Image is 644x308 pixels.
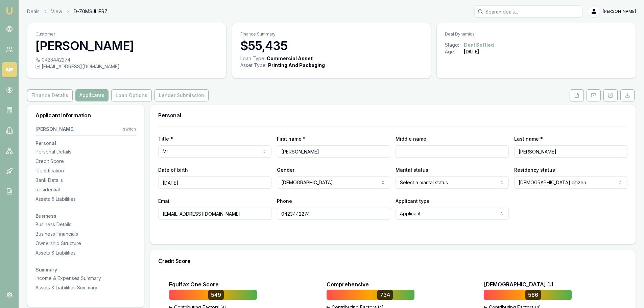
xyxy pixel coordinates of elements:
div: Commercial Asset [267,55,313,62]
div: Asset Type : [240,62,267,69]
p: Equifax One Score [169,280,219,288]
h3: Applicant Information [35,113,136,118]
label: Title * [158,136,173,142]
div: Business Financials [35,231,136,237]
div: Deal Settled [464,42,494,48]
label: Email [158,198,171,204]
label: Applicant type [396,198,430,204]
div: Ownership Structure [35,240,136,247]
div: [EMAIL_ADDRESS][DOMAIN_NAME] [35,63,218,70]
nav: breadcrumb [27,8,108,15]
h3: Business [35,214,136,218]
div: Loan Type: [240,55,265,62]
a: Finance Details [27,89,74,101]
div: 0423442274 [35,56,218,63]
label: Date of birth [158,167,188,173]
img: emu-icon-u.png [5,7,14,15]
div: Stage: [445,42,464,48]
div: Age: [445,48,464,55]
div: [PERSON_NAME] [35,126,75,133]
p: Comprehensive [327,280,369,288]
a: Loan Options [110,89,153,101]
div: Personal Details [35,148,136,155]
div: Assets & Liabilities Summary [35,284,136,291]
span: [PERSON_NAME] [603,9,636,14]
a: View [51,8,62,15]
div: Assets & Liabilities [35,196,136,203]
label: Middle name [396,136,426,142]
div: Credit Score [35,158,136,165]
h3: Personal [158,113,627,118]
span: D-Z0MSJL1ERZ [74,8,108,15]
label: Residency status [514,167,555,173]
label: Marital status [396,167,428,173]
h3: $55,435 [240,39,423,52]
button: Applicants [75,89,109,101]
input: 0431 234 567 [277,208,390,220]
div: 734 [377,290,393,300]
div: 586 [525,290,541,300]
p: Deal Dynamics [445,31,627,37]
div: [DATE] [464,48,479,55]
div: Printing And Packaging [268,62,325,69]
div: Residential [35,186,136,193]
div: 549 [208,290,224,300]
label: Phone [277,198,292,204]
h3: Credit Score [158,258,627,264]
div: Identification [35,167,136,174]
label: Gender [277,167,294,173]
p: Finance Summary [240,31,423,37]
div: Income & Expenses Summary [35,275,136,282]
h3: [PERSON_NAME] [35,39,218,52]
button: Loan Options [111,89,152,101]
a: Applicants [74,89,110,101]
p: [DEMOGRAPHIC_DATA] 1.1 [484,280,553,288]
a: Lender Submission [153,89,210,101]
button: Lender Submission [154,89,209,101]
button: Finance Details [27,89,73,101]
label: Last name * [514,136,543,142]
a: Deals [27,8,40,15]
div: Business Details [35,221,136,228]
p: Customer [35,31,218,37]
input: DD/MM/YYYY [158,176,271,189]
div: Bank Details [35,177,136,184]
input: Search deals [474,5,582,18]
label: First name * [277,136,306,142]
div: switch [123,126,136,132]
h3: Personal [35,141,136,146]
div: Assets & Liabilities [35,250,136,256]
h3: Summary [35,267,136,272]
